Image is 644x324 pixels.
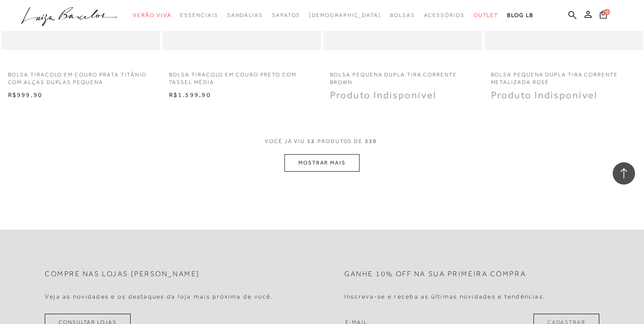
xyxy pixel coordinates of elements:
span: Sapatos [272,12,300,18]
a: categoryNavScreenReaderText [424,7,465,24]
h2: Compre nas lojas [PERSON_NAME] [45,270,200,278]
span: 330 [365,138,377,154]
a: categoryNavScreenReaderText [180,7,218,24]
span: Acessórios [424,12,465,18]
button: MOSTRAR MAIS [284,154,360,172]
span: Produto Indisponível [330,89,437,101]
a: categoryNavScreenReaderText [227,7,263,24]
span: PRODUTOS DE [318,138,363,145]
span: R$1.599,90 [169,91,211,98]
button: 0 [597,10,610,22]
a: categoryNavScreenReaderText [133,7,171,24]
span: [DEMOGRAPHIC_DATA] [309,12,381,18]
h4: Inscreva-se e receba as últimas novidades e tendências. [344,293,545,300]
h4: Veja as novidades e os destaques da loja mais próxima de você. [45,293,273,300]
span: 12 [307,138,315,154]
span: Produto Indisponível [491,89,598,101]
span: Sandálias [227,12,263,18]
a: BLOG LB [507,7,533,24]
a: BOLSA TIRACOLO EM COURO PRATA TITÂNIO COM ALÇAS DUPLAS PEQUENA [1,66,160,86]
span: R$999,90 [8,91,43,98]
span: BLOG LB [507,12,533,18]
a: categoryNavScreenReaderText [474,7,499,24]
a: categoryNavScreenReaderText [390,7,415,24]
span: Essenciais [180,12,218,18]
a: Bolsa pequena dupla tira corrente brown [323,66,482,86]
span: Bolsas [390,12,415,18]
a: BOLSA PEQUENA DUPLA TIRA CORRENTE METALIZADA ROSÉ [484,66,643,86]
span: 0 [604,9,610,15]
h2: Ganhe 10% off na sua primeira compra [344,270,526,278]
span: Outlet [474,12,499,18]
a: BOLSA TIRACOLO EM COURO PRETO COM TASSEL MÉDIA [162,66,321,86]
span: VOCê JÁ VIU [265,138,305,145]
a: noSubCategoriesText [309,7,381,24]
a: categoryNavScreenReaderText [272,7,300,24]
span: Verão Viva [133,12,171,18]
